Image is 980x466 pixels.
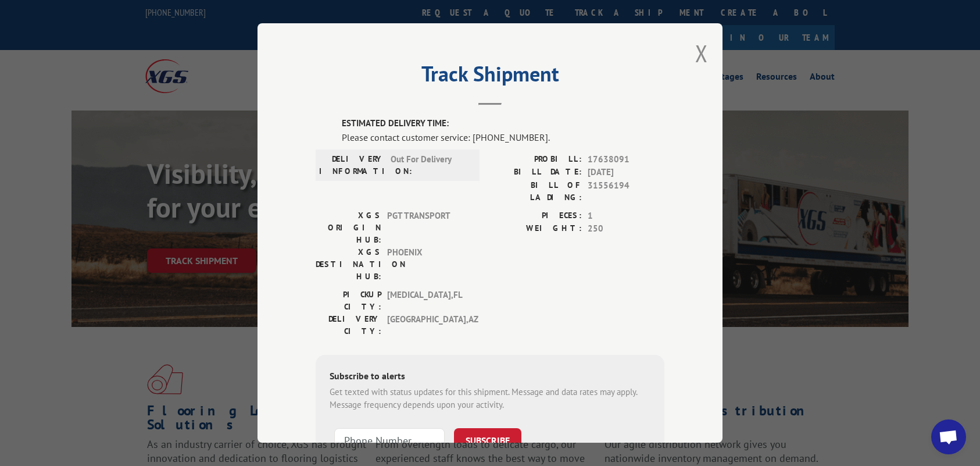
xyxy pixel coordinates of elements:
button: SUBSCRIBE [454,428,521,453]
span: [DATE] [588,166,664,179]
label: WEIGHT: [490,222,582,236]
label: XGS ORIGIN HUB: [316,209,381,246]
span: Out For Delivery [391,153,469,177]
label: DELIVERY CITY: [316,313,381,337]
label: ESTIMATED DELIVERY TIME: [342,117,664,130]
label: PIECES: [490,209,582,223]
div: Open chat [931,419,966,454]
input: Phone Number [334,428,445,453]
span: [GEOGRAPHIC_DATA] , AZ [387,313,466,337]
div: Get texted with status updates for this shipment. Message and data rates may apply. Message frequ... [330,386,650,412]
div: Please contact customer service: [PHONE_NUMBER]. [342,130,664,144]
span: PGT TRANSPORT [387,209,466,246]
span: 31556194 [588,179,664,204]
label: PROBILL: [490,153,582,166]
h2: Track Shipment [316,66,664,88]
span: PHOENIX [387,246,466,283]
span: 17638091 [588,153,664,166]
label: PICKUP CITY: [316,289,381,313]
span: 1 [588,209,664,223]
label: XGS DESTINATION HUB: [316,246,381,283]
label: DELIVERY INFORMATION: [319,153,385,177]
button: Close modal [695,38,708,69]
div: Subscribe to alerts [330,369,650,386]
label: BILL DATE: [490,166,582,179]
span: 250 [588,222,664,236]
label: BILL OF LADING: [490,179,582,204]
span: [MEDICAL_DATA] , FL [387,289,466,313]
